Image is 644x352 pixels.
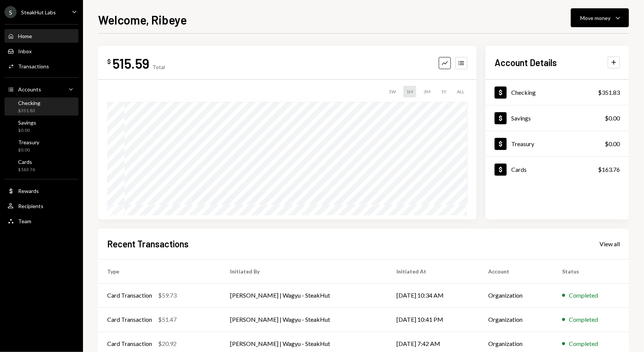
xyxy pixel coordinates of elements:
a: Transactions [5,59,78,73]
div: 1Y [438,86,449,97]
h2: Recent Transactions [107,238,189,250]
div: Rewards [18,188,39,194]
div: $0.00 [18,147,39,153]
a: Checking$351.83 [5,97,78,116]
div: $351.83 [18,108,40,114]
a: Team [5,214,78,228]
a: Rewards [5,184,78,198]
div: 515.59 [112,55,149,72]
div: 1W [386,86,399,97]
div: Cards [511,166,527,173]
td: Organization [479,283,553,307]
td: [PERSON_NAME] | Wagyu - SteakHut [221,283,387,307]
a: Recipients [5,199,78,213]
div: SteakHut Labs [21,9,56,15]
div: Card Transaction [107,339,152,348]
div: Home [18,33,32,39]
div: Completed [569,339,598,348]
div: $0.00 [18,127,36,134]
div: $59.73 [158,291,177,300]
div: Card Transaction [107,315,152,324]
div: Completed [569,291,598,300]
div: $351.83 [598,88,620,97]
div: Treasury [18,139,39,145]
div: $0.00 [605,139,620,148]
div: Team [18,218,31,224]
div: 3M [421,86,433,97]
div: $20.92 [158,339,177,348]
div: Completed [569,315,598,324]
div: $163.76 [598,165,620,174]
th: Status [553,259,629,283]
div: View all [599,240,620,248]
div: Cards [18,159,35,165]
a: Cards$163.76 [486,157,629,182]
div: Inbox [18,48,32,54]
div: Savings [18,119,36,126]
a: Treasury$0.00 [5,137,78,155]
div: Move money [580,14,610,22]
div: Checking [511,89,536,96]
div: Treasury [511,140,534,147]
button: Move money [571,8,629,27]
div: Recipients [18,203,43,209]
div: Transactions [18,63,49,69]
a: Home [5,29,78,43]
th: Initiated At [387,259,479,283]
div: Accounts [18,86,41,93]
td: [DATE] 10:34 AM [387,283,479,307]
a: Savings$0.00 [5,117,78,135]
a: Inbox [5,44,78,58]
div: Savings [511,114,531,122]
div: $51.47 [158,315,177,324]
h2: Account Details [495,56,557,69]
td: Organization [479,307,553,332]
a: View all [599,239,620,248]
th: Account [479,259,553,283]
h1: Welcome, Ribeye [98,12,187,27]
div: Total [152,64,165,70]
a: Savings$0.00 [486,105,629,131]
div: $0.00 [605,114,620,123]
th: Type [98,259,221,283]
a: Cards$163.76 [5,156,78,174]
th: Initiated By [221,259,387,283]
div: S [5,6,17,18]
div: 1M [403,86,416,97]
div: ALL [454,86,467,97]
a: Treasury$0.00 [486,131,629,156]
div: Checking [18,100,40,106]
a: Checking$351.83 [486,80,629,105]
td: [PERSON_NAME] | Wagyu - SteakHut [221,307,387,332]
td: [DATE] 10:41 PM [387,307,479,332]
div: Card Transaction [107,291,152,300]
div: $163.76 [18,167,35,173]
a: Accounts [5,82,78,96]
div: $ [107,58,111,65]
